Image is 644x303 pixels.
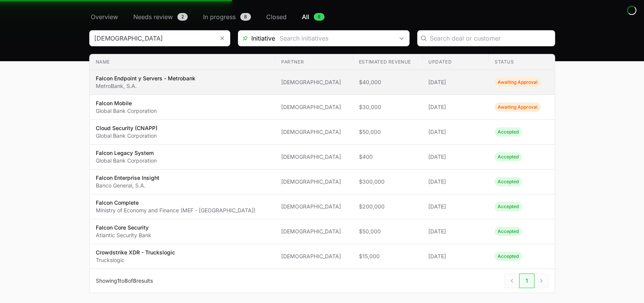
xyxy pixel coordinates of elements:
[359,78,416,86] span: $40,000
[281,228,347,235] span: [DEMOGRAPHIC_DATA]
[281,252,347,260] span: [DEMOGRAPHIC_DATA]
[428,153,482,161] span: [DATE]
[96,157,157,165] p: Global Bank Corporation
[266,12,287,21] span: Closed
[519,274,534,288] span: 1
[90,54,275,70] th: Name
[428,252,482,260] span: [DATE]
[428,103,482,111] span: [DATE]
[359,252,416,260] span: $15,000
[240,13,251,21] span: 8
[359,103,416,111] span: $30,000
[96,249,175,256] p: Crowdstrike XDR - Truckslogic
[359,203,416,210] span: $200,000
[430,34,550,43] input: Search deal or customer
[96,199,256,207] p: Falcon Complete
[90,31,215,46] input: Search partner
[96,224,151,231] p: Falcon Core Security
[89,12,555,21] nav: Deals navigation
[96,231,151,239] p: Atlantic Security Bank
[428,203,482,210] span: [DATE]
[91,12,118,21] span: Overview
[202,12,252,21] a: In progress8
[428,228,482,235] span: [DATE]
[96,174,159,182] p: Falcon Enterprise Insight
[281,178,347,186] span: [DEMOGRAPHIC_DATA]
[265,12,288,21] a: Closed
[125,277,128,284] span: 8
[281,78,347,86] span: [DEMOGRAPHIC_DATA]
[96,75,195,82] p: Falcon Endpoint y Servers - Metrobank
[117,277,120,284] span: 1
[359,153,416,161] span: $400
[314,13,324,21] span: 8
[422,54,488,70] th: Updated
[275,54,353,70] th: Partner
[96,107,157,115] p: Global Bank Corporation
[281,203,347,210] span: [DEMOGRAPHIC_DATA]
[215,31,230,46] button: Remove
[300,12,326,21] a: All8
[96,277,153,285] p: Showing to of results
[281,153,347,161] span: [DEMOGRAPHIC_DATA]
[96,207,256,214] p: Ministry of Economy and Finance (MEF - [GEOGRAPHIC_DATA])
[133,277,136,284] span: 8
[359,228,416,235] span: $50,000
[96,99,157,107] p: Falcon Mobile
[281,128,347,136] span: [DEMOGRAPHIC_DATA]
[133,12,173,21] span: Needs review
[96,256,175,264] p: Truckslogic
[96,132,157,140] p: Global Bank Corporation
[353,54,422,70] th: Estimated revenue
[394,31,409,46] div: Open
[488,54,555,70] th: Status
[96,149,157,157] p: Falcon Legacy System
[238,34,275,43] span: Initiative
[359,128,416,136] span: $50,000
[428,128,482,136] span: [DATE]
[96,82,195,90] p: MetroBank, S.A.
[96,124,157,132] p: Cloud Security (CNAPP)
[177,13,188,21] span: 2
[89,12,120,21] a: Overview
[281,103,347,111] span: [DEMOGRAPHIC_DATA]
[275,31,394,46] input: Search initiatives
[428,178,482,186] span: [DATE]
[359,178,416,186] span: $300,000
[203,12,236,21] span: In progress
[132,12,189,21] a: Needs review2
[302,12,309,21] span: All
[96,182,159,189] p: Banco General, S.A.
[428,78,482,86] span: [DATE]
[89,30,555,293] section: Deals Filters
